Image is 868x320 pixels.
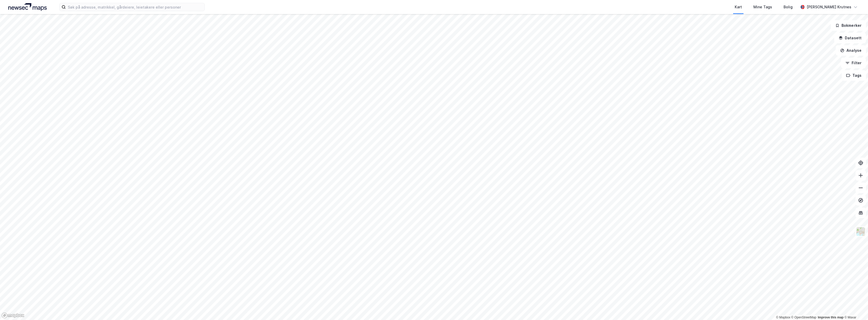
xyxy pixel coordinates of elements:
a: Improve this map [818,316,844,319]
div: Kontrollprogram for chat [842,295,868,320]
button: Filter [841,58,866,68]
button: Bokmerker [831,20,866,31]
div: Mine Tags [753,4,772,10]
button: Tags [842,70,866,81]
a: OpenStreetMap [791,316,817,319]
input: Søk på adresse, matrikkel, gårdeiere, leietakere eller personer [66,3,205,11]
a: Mapbox [776,316,790,319]
button: Analyse [836,45,866,56]
div: [PERSON_NAME] Krutnes [807,4,851,10]
button: Datasett [834,33,866,43]
div: Bolig [784,4,793,10]
img: Z [856,227,866,236]
a: Mapbox homepage [2,312,24,318]
div: Kart [735,4,742,10]
iframe: Chat Widget [842,295,868,320]
img: logo.a4113a55bc3d86da70a041830d287a7e.svg [8,3,47,11]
